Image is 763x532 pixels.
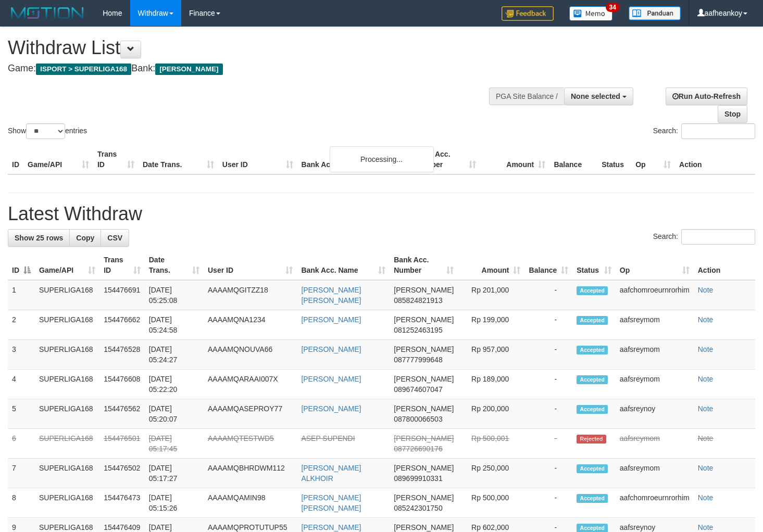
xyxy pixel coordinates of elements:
th: Trans ID: activate to sort column ascending [99,250,145,280]
th: Bank Acc. Name: activate to sort column ascending [297,250,390,280]
td: - [524,340,572,370]
td: 2 [8,310,35,340]
span: Accepted [577,464,608,473]
th: Action [694,250,755,280]
span: Accepted [577,316,608,325]
label: Search: [653,229,755,245]
input: Search: [681,229,755,245]
th: Amount [480,145,549,174]
a: Note [698,493,714,502]
td: 154476608 [99,370,145,399]
div: Processing... [330,146,434,172]
td: aafsreymom [616,370,694,399]
td: 154476528 [99,340,145,370]
td: - [524,459,572,488]
a: [PERSON_NAME] [301,315,361,324]
span: [PERSON_NAME] [394,315,454,324]
select: Showentries [26,123,65,139]
th: Status: activate to sort column ascending [572,250,616,280]
td: SUPERLIGA168 [35,459,99,488]
td: [DATE] 05:17:45 [145,429,204,459]
td: [DATE] 05:15:26 [145,488,204,518]
a: Note [698,375,714,383]
span: Rejected [577,435,606,444]
td: 154476691 [99,280,145,310]
td: Rp 201,000 [458,280,524,310]
td: SUPERLIGA168 [35,340,99,370]
span: Show 25 rows [15,234,63,242]
a: CSV [101,229,129,247]
th: Balance [549,145,597,174]
a: [PERSON_NAME] [301,375,361,383]
label: Show entries [8,123,87,139]
a: Note [698,345,714,353]
td: Rp 500,000 [458,488,524,518]
div: PGA Site Balance / [489,87,564,105]
td: - [524,280,572,310]
td: - [524,370,572,399]
th: Status [597,145,631,174]
th: Bank Acc. Number: activate to sort column ascending [390,250,458,280]
span: [PERSON_NAME] [394,523,454,531]
th: Game/API [23,145,93,174]
td: Rp 500,001 [458,429,524,459]
span: Copy [76,234,94,242]
td: Rp 199,000 [458,310,524,340]
span: [PERSON_NAME] [394,375,454,383]
a: Note [698,464,714,472]
th: Trans ID [93,145,139,174]
td: SUPERLIGA168 [35,488,99,518]
td: 4 [8,370,35,399]
button: None selected [564,87,633,105]
td: SUPERLIGA168 [35,310,99,340]
img: Button%20Memo.svg [569,6,613,21]
span: None selected [571,92,620,100]
th: Action [675,145,755,174]
td: AAAAMQNA1234 [204,310,297,340]
th: Amount: activate to sort column ascending [458,250,524,280]
td: - [524,488,572,518]
td: Rp 200,000 [458,399,524,429]
td: AAAAMQNOUVA66 [204,340,297,370]
th: Game/API: activate to sort column ascending [35,250,99,280]
td: aafsreymom [616,310,694,340]
a: [PERSON_NAME] [301,404,361,413]
td: 154476473 [99,488,145,518]
td: Rp 189,000 [458,370,524,399]
th: Op: activate to sort column ascending [616,250,694,280]
td: [DATE] 05:25:08 [145,280,204,310]
a: Note [698,404,714,413]
th: Bank Acc. Number [411,145,480,174]
span: Copy 089699910331 to clipboard [394,474,442,483]
span: Copy 089674607047 to clipboard [394,385,442,394]
td: 154476662 [99,310,145,340]
a: [PERSON_NAME] ALKHOIR [301,464,361,483]
td: aafsreymom [616,459,694,488]
td: 1 [8,280,35,310]
h1: Latest Withdraw [8,204,755,224]
td: 154476562 [99,399,145,429]
th: Bank Acc. Name [297,145,411,174]
td: AAAAMQTESTWD5 [204,429,297,459]
a: [PERSON_NAME] [301,523,361,531]
td: SUPERLIGA168 [35,399,99,429]
span: Copy 081252463195 to clipboard [394,326,442,334]
img: MOTION_logo.png [8,5,87,21]
td: 8 [8,488,35,518]
td: Rp 957,000 [458,340,524,370]
th: Balance: activate to sort column ascending [524,250,572,280]
label: Search: [653,123,755,139]
a: [PERSON_NAME] [301,345,361,353]
span: [PERSON_NAME] [155,64,222,75]
td: aafchomroeurnrorhim [616,280,694,310]
a: Show 25 rows [8,229,70,247]
td: SUPERLIGA168 [35,370,99,399]
h4: Game: Bank: [8,64,498,74]
h1: Withdraw List [8,37,498,58]
span: Copy 087777999648 to clipboard [394,356,442,364]
span: [PERSON_NAME] [394,286,454,294]
td: 5 [8,399,35,429]
td: - [524,399,572,429]
td: 6 [8,429,35,459]
span: Accepted [577,375,608,384]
